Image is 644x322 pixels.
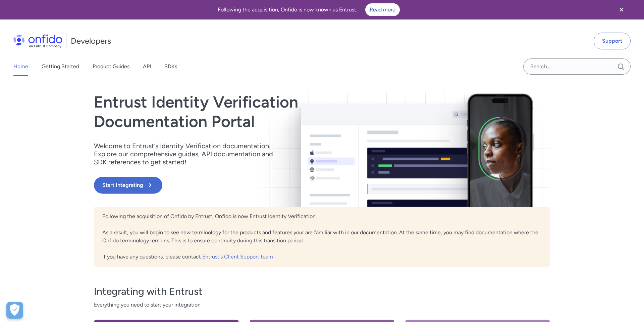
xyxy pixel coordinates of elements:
span: Everything you need to start your integration [94,301,550,309]
button: Open Preferences [6,302,23,319]
div: Following the acquisition of Onfido by Entrust, Onfido is now Entrust Identity Verification. As a... [94,207,550,267]
a: Support [594,33,631,49]
a: Product Guides [93,57,129,76]
h3: Integrating with Entrust [94,285,550,298]
p: Welcome to Entrust’s Identity Verification documentation. Explore our comprehensive guides, API d... [94,142,282,166]
button: Close banner [609,1,634,18]
svg: Close banner [618,6,626,14]
button: Start Integrating [94,177,162,194]
a: API [143,57,151,76]
a: Home [13,57,28,76]
div: Following the acquisition, Onfido is now known as Entrust. [8,3,609,16]
a: Entrust's Client Support team [202,253,274,260]
div: Cookie Preferences [6,302,23,319]
img: Onfido Logo [13,34,62,48]
a: Read more [365,3,400,16]
a: Getting Started [42,57,79,76]
input: Onfido search input field [523,58,631,75]
h1: Developers [71,36,111,46]
h1: Entrust Identity Verification Documentation Portal [94,92,413,131]
a: SDKs [164,57,177,76]
a: Start Integrating [94,177,413,194]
